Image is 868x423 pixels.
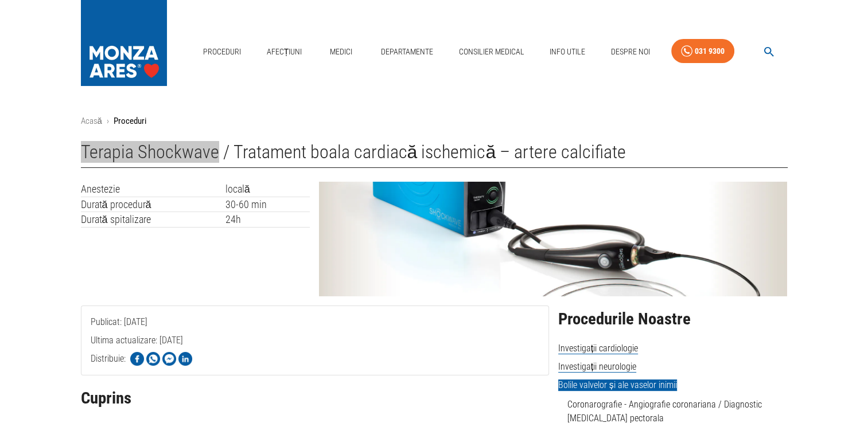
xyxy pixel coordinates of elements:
[178,352,192,366] img: Share on LinkedIn
[198,40,246,64] a: Proceduri
[130,352,144,366] img: Share on Facebook
[558,361,636,373] span: Investigații neurologie
[323,40,360,64] a: Medici
[81,116,102,126] a: Acasă
[225,182,310,197] td: locală
[162,352,176,366] img: Share on Facebook Messenger
[91,352,126,366] p: Distribuie:
[81,197,225,212] td: Durată procedură
[262,40,307,64] a: Afecțiuni
[545,40,590,64] a: Info Utile
[558,379,677,391] span: Bolile valvelor și ale vaselor inimii
[114,115,146,128] p: Proceduri
[558,343,638,354] span: Investigații cardiologie
[376,40,438,64] a: Departamente
[319,182,787,296] img: Terapia Shockwave | MONZA ARES
[606,40,655,64] a: Despre Noi
[225,197,310,212] td: 30-60 min
[81,115,788,128] nav: breadcrumb
[91,316,147,373] span: Publicat: [DATE]
[107,115,109,128] li: ›
[695,44,725,58] div: 031 9300
[225,212,310,228] td: 24h
[81,142,788,168] h1: Terapia Shockwave / Tratament boala cardiacă ischemică – artere calcifiate
[81,182,225,197] td: Anestezie
[671,39,734,64] a: 031 9300
[146,352,160,366] img: Share on WhatsApp
[91,335,183,391] span: Ultima actualizare: [DATE]
[81,389,549,408] h2: Cuprins
[454,40,528,64] a: Consilier Medical
[81,212,225,228] td: Durată spitalizare
[558,310,788,328] h2: Procedurile Noastre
